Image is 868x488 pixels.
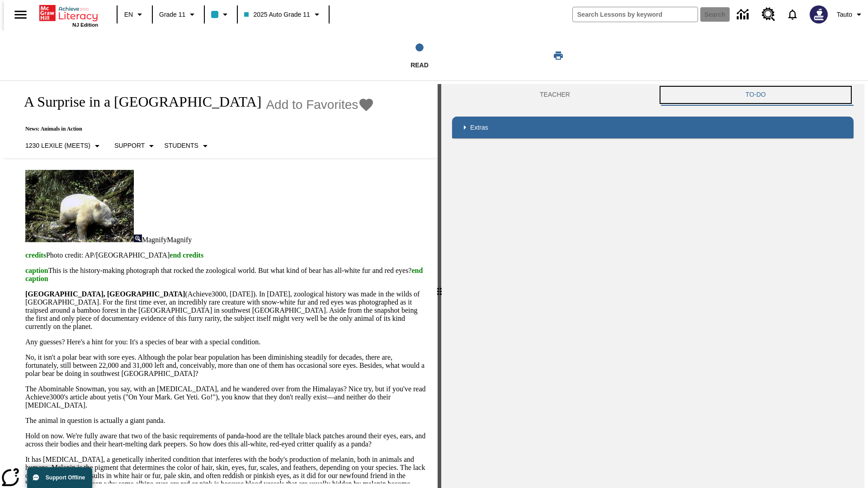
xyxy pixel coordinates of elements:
p: The Abominable Snowman, you say, with an [MEDICAL_DATA], and he wandered over from the Himalayas?... [25,385,427,409]
img: Avatar [810,5,828,23]
span: credits [25,251,46,259]
div: Extras [452,117,854,138]
span: caption [25,267,48,274]
p: No, it isn't a polar bear with sore eyes. Although the polar bear population has been diminishing... [25,353,427,378]
button: Scaffolds, Support [111,138,160,154]
span: Support Offline [46,474,85,481]
p: This is the history-making photograph that rocked the zoological world. But what kind of bear has... [25,267,427,283]
a: Notifications [781,3,804,26]
div: Instructional Panel Tabs [452,84,854,106]
span: end caption [25,267,423,282]
button: Grade: Grade 11, Select a grade [156,6,201,23]
button: Class color is light blue. Change class color [208,6,234,23]
button: Open side menu [7,1,34,28]
strong: [GEOGRAPHIC_DATA], [GEOGRAPHIC_DATA] [25,290,185,298]
button: Select Lexile, 1230 Lexile (Meets) [22,138,106,154]
button: Teacher [452,84,658,106]
span: Tauto [837,10,852,19]
span: Add to Favorites [266,98,358,112]
span: 2025 Auto Grade 11 [244,10,310,19]
button: Support Offline [27,467,92,488]
span: Grade 11 [159,10,185,19]
button: TO-DO [658,84,854,106]
div: Home [39,3,98,28]
span: Read [410,61,429,69]
p: Extras [470,123,488,132]
p: (Achieve3000, [DATE]). In [DATE], zoological history was made in the wilds of [GEOGRAPHIC_DATA]. ... [25,290,427,331]
p: The animal in question is actually a giant panda. [25,417,427,425]
div: activity [441,84,864,488]
img: albino pandas in China are sometimes mistaken for polar bears [25,170,134,242]
img: Magnify [134,235,142,242]
span: end credits [170,251,203,259]
span: NJ Edition [72,22,98,28]
p: Hold on now. We're fully aware that two of the basic requirements of panda-hood are the telltale ... [25,432,427,448]
button: Select Student [160,138,214,154]
div: Press Enter or Spacebar and then press right and left arrow keys to move the slider [438,84,441,488]
p: 1230 Lexile (Meets) [25,141,90,150]
button: Print [544,47,573,64]
p: Any guesses? Here's a hint for you: It's a species of bear with a special condition. [25,338,427,346]
a: Data Center [731,2,756,27]
a: Resource Center, Will open in new tab [756,2,781,27]
p: Students [164,141,198,150]
button: Class: 2025 Auto Grade 11, Select your class [241,6,325,23]
button: Add to Favorites - A Surprise in a Bamboo Forest [266,97,374,113]
p: News: Animals in Action [14,126,374,132]
p: Support [114,141,145,150]
span: Magnify [167,236,192,244]
div: reading [4,84,438,483]
button: Language: EN, Select a language [120,6,149,23]
button: Select a new avatar [804,3,833,26]
button: Profile/Settings [833,6,868,23]
input: search field [573,7,698,22]
span: Magnify [142,236,167,244]
button: Read step 1 of 1 [302,31,537,80]
span: EN [124,10,133,19]
h1: A Surprise in a [GEOGRAPHIC_DATA] [14,94,261,110]
p: Photo credit: AP/[GEOGRAPHIC_DATA] [25,251,427,259]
